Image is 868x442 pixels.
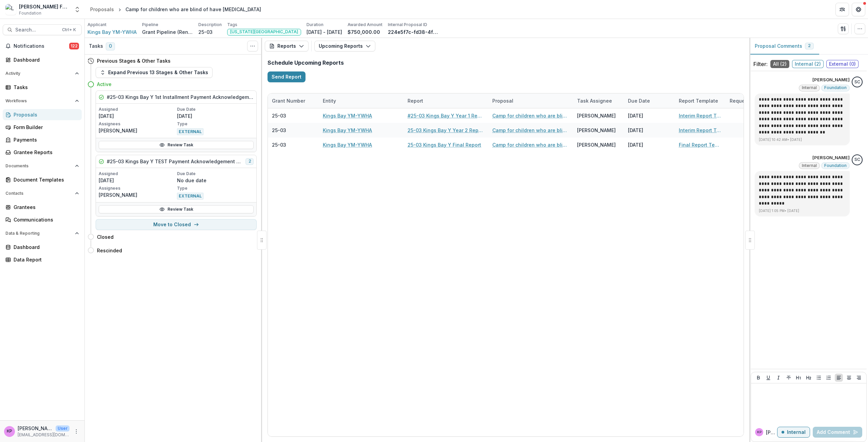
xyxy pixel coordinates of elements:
button: Bullet List [815,374,823,382]
a: Interim Report Template [679,127,722,134]
span: External ( 0 ) [826,60,859,68]
p: Description [198,22,222,28]
button: Open Documents [3,161,82,171]
button: Heading 2 [805,374,813,382]
div: Request ID [726,93,776,108]
span: Documents [5,164,72,168]
span: Foundation [19,10,41,16]
span: Internal [802,163,817,168]
a: Interim Report Template [679,112,722,119]
div: [PERSON_NAME] [577,112,616,119]
p: Applicant [87,22,106,28]
button: Add Comment [813,427,862,438]
button: Open entity switcher [73,3,82,16]
a: 25-03 Kings Bay Y Final Report [408,141,481,148]
a: Form Builder [3,122,82,133]
div: Grant Number [268,93,319,108]
p: Grant Pipeline (Renewals) [142,28,193,36]
button: Open Workflows [3,96,82,106]
p: Internal [787,429,806,435]
div: Document Templates [14,176,76,183]
span: Contacts [5,191,72,196]
span: Foundation [824,163,847,168]
p: [DATE] - [DATE] [307,28,342,36]
div: Due Date [624,93,675,108]
button: Bold [754,374,763,382]
button: Expand Previous 13 Stages & Other Tasks [96,67,213,78]
button: Ordered List [825,374,833,382]
h3: Tasks [89,43,103,49]
a: Review Task [99,205,254,213]
div: Request ID [726,97,759,104]
p: Filter: [753,60,768,68]
a: Document Templates [3,174,82,185]
nav: breadcrumb [87,4,264,14]
div: [DATE] [624,108,675,123]
div: Sandra Ching [854,80,860,84]
button: Proposal Comments [749,38,819,55]
span: Data & Reporting [5,231,72,236]
p: 224e5f7c-fd38-4f1a-91bd-5fff2535cbb8 [388,28,439,36]
span: Workflows [5,99,72,103]
p: [PERSON_NAME] [99,127,176,134]
h4: Previous Stages & Other Tasks [97,57,171,64]
div: Report [403,97,427,104]
button: Move to Closed [96,219,257,230]
div: Khanh Phan [757,430,762,434]
p: Awarded Amount [348,22,382,28]
div: Proposal [488,97,517,104]
span: Foundation [824,85,847,90]
p: [DATE] [99,177,176,184]
button: Get Help [852,3,865,16]
button: Align Left [835,374,843,382]
div: Entity [319,97,340,104]
button: Heading 1 [794,374,803,382]
p: [PERSON_NAME] [812,154,850,161]
div: Grant Number [268,97,309,104]
span: Internal [802,85,817,90]
p: No due date [177,177,254,184]
div: 25-03 [272,141,286,148]
p: [PERSON_NAME] [812,77,850,83]
p: Assignees [99,121,176,127]
button: Search... [3,24,82,35]
div: [PERSON_NAME] [577,127,616,134]
a: Review Task [99,141,254,149]
p: [PERSON_NAME] P [766,429,777,436]
span: EXTERNAL [177,128,203,135]
span: Notifications [14,43,69,49]
button: Notifications122 [3,41,82,51]
div: Proposal [488,93,573,108]
p: 25-03 [198,28,213,36]
div: Report Template [675,97,722,104]
span: 2 [245,158,254,165]
p: [EMAIL_ADDRESS][DOMAIN_NAME] [18,432,70,438]
div: 25-03 [272,127,286,134]
a: Final Report Template [679,141,722,148]
div: Khanh Phan [7,429,12,434]
button: Upcoming Reports [314,41,375,51]
button: Send Report [268,71,305,82]
h4: Active [97,81,112,88]
a: Proposals [3,109,82,120]
div: Entity [319,93,403,108]
button: Reports [265,41,309,51]
button: Open Contacts [3,188,82,199]
p: [DATE] 1:05 PM • [DATE] [759,208,846,213]
span: Search... [15,27,58,33]
a: Grantees [3,202,82,213]
a: #25-03 Kings Bay Y Year 1 Report [408,112,484,119]
p: [DATE] [99,112,176,120]
div: Communications [14,216,76,223]
div: Proposals [90,6,114,13]
span: 2 [808,43,811,48]
a: Kings Bay YM-YWHA [323,127,372,134]
div: Data Report [14,256,76,263]
p: Type [177,185,254,191]
a: Kings Bay YM-YWHA [87,28,137,36]
p: Type [177,121,254,127]
a: Kings Bay YM-YWHA [323,112,372,119]
button: Toggle View Cancelled Tasks [247,41,258,51]
p: Tags [227,22,237,28]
